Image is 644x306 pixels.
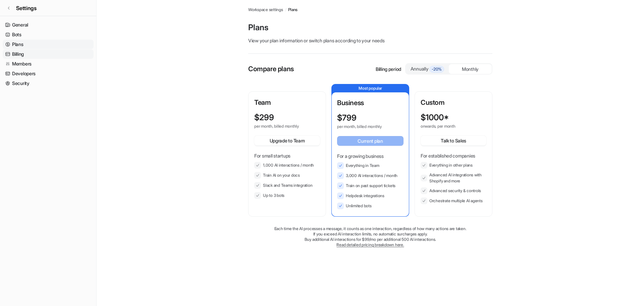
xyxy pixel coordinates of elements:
p: For small startups [254,152,320,159]
a: Billing [3,49,94,59]
p: $ 799 [337,113,357,123]
button: Current plan [337,136,404,146]
li: Unlimited bots [337,203,404,209]
li: Everything in Team [337,162,404,169]
a: Read detailed pricing breakdown here. [336,242,404,247]
li: Orchestrate multiple AI agents [421,198,486,204]
li: 3,000 AI interactions / month [337,172,404,179]
a: Bots [3,30,94,39]
li: Helpdesk integrations [337,192,404,199]
li: Slack and Teams integration [254,182,320,189]
li: Advanced AI integrations with Shopify and more [421,172,486,184]
li: Advanced security & controls [421,187,486,194]
p: Buy additional AI interactions for $99/mo per additional 500 AI interactions. [248,237,492,242]
div: Monthly [449,64,492,74]
p: $ 1000* [421,113,449,122]
li: Up to 3 bots [254,192,320,199]
li: Train AI on your docs [254,172,320,179]
p: Compare plans [248,64,294,74]
a: Developers [3,69,94,78]
p: $ 299 [254,113,274,122]
p: per month, billed monthly [254,124,308,129]
p: Plans [248,22,492,33]
button: Upgrade to Team [254,136,320,145]
button: Talk to Sales [421,136,486,145]
li: 1,000 AI interactions / month [254,162,320,169]
p: For a growing business [337,152,404,160]
p: per month, billed monthly [337,124,391,129]
a: Members [3,59,94,69]
div: Annually [409,65,446,73]
li: Train on past support tickets [337,182,404,189]
p: Business [337,98,404,108]
span: Settings [16,4,37,12]
p: For established companies [421,152,486,159]
a: Plans [288,7,298,13]
p: Each time the AI processes a message, it counts as one interaction, regardless of how many action... [248,226,492,231]
span: / [285,7,286,13]
p: If you exceed AI interaction limits, no automatic surcharges apply. [248,231,492,237]
a: Plans [3,40,94,49]
a: General [3,20,94,30]
a: Security [3,79,94,88]
p: Most popular [332,84,409,92]
p: Team [254,97,320,107]
p: Billing period [376,65,401,73]
p: View your plan information or switch plans according to your needs [248,37,492,44]
a: Workspace settings [248,7,283,13]
li: Everything in other plans [421,162,486,169]
p: onwards, per month [421,124,474,129]
p: Custom [421,97,486,107]
span: -20% [429,66,444,73]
